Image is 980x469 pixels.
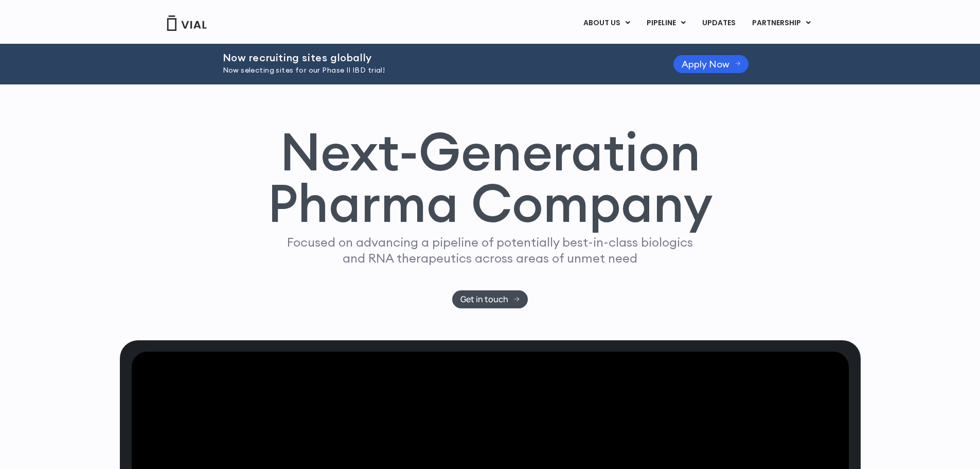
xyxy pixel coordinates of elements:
[694,14,743,32] a: UPDATES
[682,60,729,68] span: Apply Now
[452,290,528,308] a: Get in touch
[268,126,713,230] h1: Next-Generation Pharma Company
[460,296,508,303] span: Get in touch
[673,55,749,73] a: Apply Now
[166,15,207,31] img: Vial Logo
[744,14,819,32] a: PARTNERSHIPMenu Toggle
[223,52,648,63] h2: Now recruiting sites globally
[223,65,648,76] p: Now selecting sites for our Phase II IBD trial!
[575,14,638,32] a: ABOUT USMenu Toggle
[638,14,693,32] a: PIPELINEMenu Toggle
[283,234,698,266] p: Focused on advancing a pipeline of potentially best-in-class biologics and RNA therapeutics acros...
